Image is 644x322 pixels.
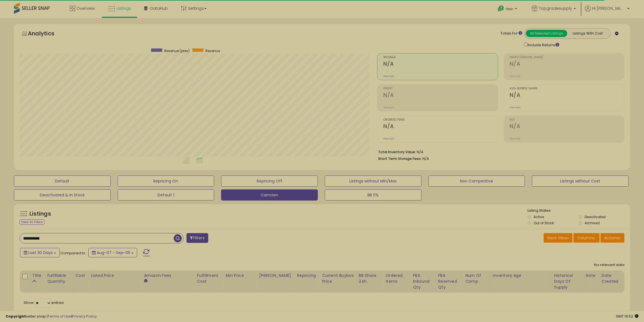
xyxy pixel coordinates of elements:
[500,31,522,36] div: Totals For
[197,273,221,284] div: Fulfillment Cost
[386,273,408,284] div: Ordered Items
[601,233,624,243] button: Actions
[378,156,422,161] b: Short Term Storage Fees:
[520,42,566,48] div: Include Returns
[585,6,630,18] a: Hi [PERSON_NAME]
[567,30,609,37] button: Listings With Cost
[383,106,394,109] small: Prev: N/A
[428,175,525,187] button: Non Competitive
[47,273,71,284] div: Fulfillable Quantity
[20,248,60,257] button: Last 30 Days
[325,175,422,187] button: Listings without Min/Max
[616,314,638,319] span: 2025-10-6 19:52 GMT
[32,273,42,279] div: Title
[144,279,147,284] small: Amazon Fees.
[117,6,131,11] span: Listings
[493,273,549,279] div: Inventory Age
[539,6,572,11] span: Topgradesupply
[378,148,620,155] li: N/A
[14,189,111,201] button: Deactivated & In Stock
[77,6,95,11] span: Overview
[72,314,97,319] a: Privacy Policy
[226,273,254,279] div: Min Price
[594,262,624,268] div: No relevant data
[510,123,624,131] h2: N/A
[554,273,581,290] div: Historical Days Of Supply
[383,137,394,140] small: Prev: N/A
[497,5,504,12] i: Get Help
[438,273,461,290] div: FBA Reserved Qty
[259,273,292,279] div: [PERSON_NAME]
[534,214,544,219] label: Active
[97,250,130,255] span: Aug-07 - Sep-05
[383,56,498,59] span: Revenue
[28,250,53,255] span: Last 30 Days
[510,137,521,140] small: Prev: N/A
[60,250,86,256] span: Compared to:
[322,273,354,284] div: Current Buybox Price
[28,30,65,39] h5: Analytics
[383,123,498,131] h2: N/A
[506,6,513,11] span: Help
[91,273,139,279] div: Listed Price
[510,75,521,78] small: Prev: N/A
[577,235,595,241] span: Columns
[383,87,498,90] span: Profit
[422,156,429,161] span: N/A
[205,48,220,53] span: Revenue
[20,219,44,225] div: Clear All Filters
[383,75,394,78] small: Prev: N/A
[413,273,433,290] div: FBA inbound Qty
[465,273,488,284] div: Num of Comp.
[510,87,624,90] span: Avg. Buybox Share
[526,30,567,37] button: All Selected Listings
[532,175,629,187] button: Listings without Cost
[586,273,597,279] div: Note
[378,150,416,154] b: Total Inventory Value:
[534,221,554,225] label: Out of Stock
[383,61,498,68] h2: N/A
[6,314,97,319] div: seller snap | |
[118,175,214,187] button: Repricing On
[544,233,573,243] button: Save View
[510,92,624,99] h2: N/A
[585,214,606,219] label: Deactivated
[6,314,26,319] strong: Copyright
[48,314,71,319] a: Terms of Use
[164,48,190,53] span: Revenue (prev)
[297,273,317,279] div: Repricing
[88,248,137,257] button: Aug-07 - Sep-05
[24,300,64,305] span: Show: entries
[30,210,51,218] h5: Listings
[14,175,111,187] button: Default
[602,273,622,284] div: Date Created
[528,208,630,213] p: Listing States:
[76,273,86,279] div: Cost
[118,189,214,201] button: Default 1
[510,61,624,68] h2: N/A
[592,6,626,11] span: Hi [PERSON_NAME]
[221,189,318,201] button: Carroten
[359,273,381,284] div: BB Share 24h.
[510,106,521,109] small: Prev: N/A
[585,221,600,225] label: Archived
[510,118,624,121] span: ROI
[144,273,192,279] div: Amazon Fees
[510,56,624,59] span: Profit [PERSON_NAME]
[383,118,498,121] span: Ordered Items
[221,175,318,187] button: Repricing Off
[187,233,208,243] button: Filters
[383,92,498,99] h2: N/A
[150,6,168,11] span: DataHub
[573,233,600,243] button: Columns
[493,1,523,18] a: Help
[325,189,422,201] button: BB 0%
